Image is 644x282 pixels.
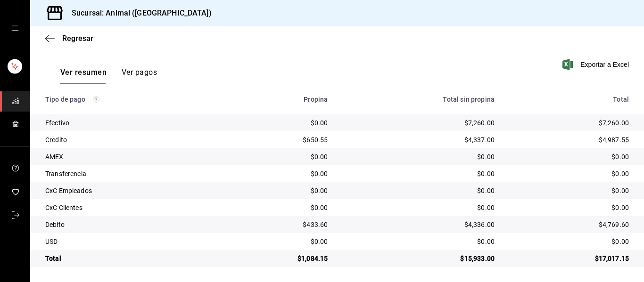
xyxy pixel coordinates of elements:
[343,169,495,178] div: $0.00
[45,34,93,43] button: Regresar
[45,152,215,161] div: AMEX
[45,220,215,229] div: Debito
[45,203,215,212] div: CxC Clientes
[64,8,212,19] h3: Sucursal: Animal ([GEOGRAPHIC_DATA])
[343,118,495,128] div: $7,260.00
[230,254,328,263] div: $1,084.15
[564,59,629,70] button: Exportar a Excel
[510,152,629,161] div: $0.00
[230,186,328,195] div: $0.00
[510,96,629,103] div: Total
[45,237,215,246] div: USD
[230,135,328,145] div: $650.55
[45,96,215,103] div: Tipo de pago
[230,169,328,178] div: $0.00
[510,254,629,263] div: $17,017.15
[230,96,328,103] div: Propina
[230,220,328,229] div: $433.60
[343,135,495,145] div: $4,337.00
[510,203,629,212] div: $0.00
[45,254,215,263] div: Total
[510,169,629,178] div: $0.00
[510,220,629,229] div: $4,769.60
[510,135,629,145] div: $4,987.55
[60,68,107,84] button: Ver resumen
[343,186,495,195] div: $0.00
[45,169,215,178] div: Transferencia
[230,152,328,161] div: $0.00
[230,237,328,246] div: $0.00
[45,186,215,195] div: CxC Empleados
[343,220,495,229] div: $4,336.00
[11,24,19,32] button: open drawer
[343,237,495,246] div: $0.00
[45,118,215,128] div: Efectivo
[343,96,495,103] div: Total sin propina
[343,152,495,161] div: $0.00
[230,203,328,212] div: $0.00
[93,96,99,103] svg: Los pagos realizados con Pay y otras terminales son montos brutos.
[45,135,215,145] div: Credito
[60,68,157,84] div: navigation tabs
[343,254,495,263] div: $15,933.00
[343,203,495,212] div: $0.00
[122,68,157,84] button: Ver pagos
[510,237,629,246] div: $0.00
[510,186,629,195] div: $0.00
[62,34,93,43] span: Regresar
[510,118,629,128] div: $7,260.00
[230,118,328,128] div: $0.00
